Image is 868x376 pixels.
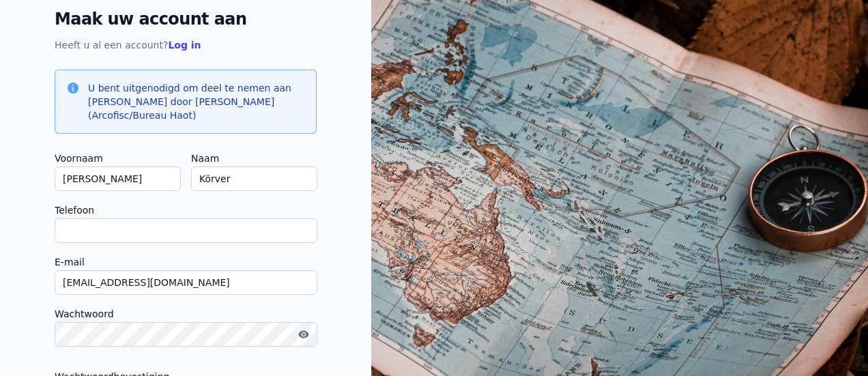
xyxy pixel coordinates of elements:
font: Naam [191,153,219,164]
font: Wachtwoord [55,308,114,319]
font: Telefoon [55,205,94,216]
font: U bent uitgenodigd om deel te nemen aan [PERSON_NAME] door [PERSON_NAME] (Arcofisc/Bureau Haot) [88,83,291,121]
font: Heeft u al een account? [55,40,168,50]
a: Log in [168,40,201,50]
font: Voornaam [55,153,103,164]
font: E-mail [55,257,85,267]
font: Maak uw account aan [55,10,246,29]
